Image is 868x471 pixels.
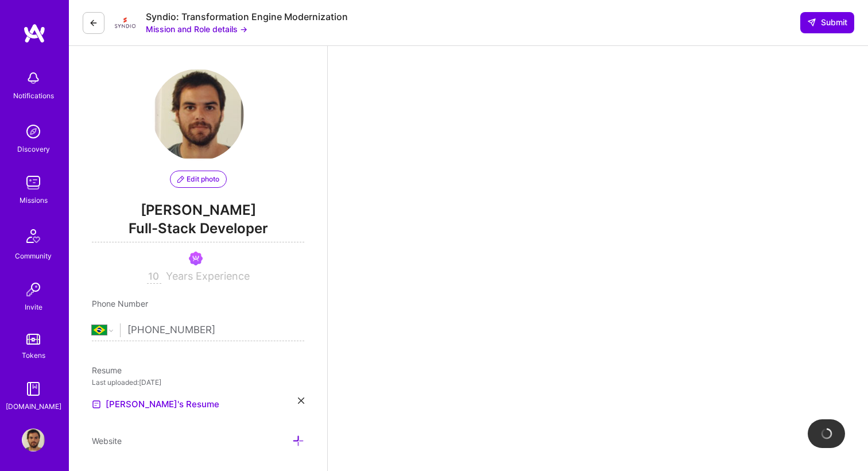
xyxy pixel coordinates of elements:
button: Submit [800,12,854,33]
i: icon SendLight [807,18,816,27]
input: +1 (000) 000-0000 [127,314,304,347]
span: Years Experience [166,270,250,282]
i: icon PencilPurple [177,176,184,183]
button: Mission and Role details → [146,23,247,35]
div: Missions [20,194,48,206]
div: Syndio: Transformation Engine Modernization [146,11,348,23]
img: Community [20,222,47,250]
span: Phone Number [92,299,148,308]
img: Been on Mission [189,252,203,265]
span: Website [92,436,122,446]
img: Company Logo [114,11,137,34]
img: Invite [22,278,45,301]
img: loading [820,427,833,440]
img: User Avatar [152,69,244,161]
span: [PERSON_NAME] [92,202,304,219]
div: Community [15,250,52,262]
div: [DOMAIN_NAME] [6,400,61,412]
div: Invite [25,301,42,313]
div: Last uploaded: [DATE] [92,376,304,388]
img: guide book [22,377,45,400]
img: bell [22,67,45,90]
img: discovery [22,120,45,143]
div: Discovery [17,143,50,155]
span: Edit photo [177,174,219,184]
span: Full-Stack Developer [92,219,304,242]
img: teamwork [22,171,45,194]
span: Resume [92,365,122,375]
img: logo [23,23,46,44]
img: Resume [92,400,101,409]
span: Submit [807,17,847,28]
input: XX [147,270,161,284]
i: icon Close [298,397,304,404]
i: icon LeftArrowDark [89,18,98,28]
a: User Avatar [19,428,48,451]
a: [PERSON_NAME]'s Resume [92,397,219,411]
img: tokens [26,334,40,345]
div: Tokens [22,349,45,361]
button: Edit photo [170,171,227,188]
img: User Avatar [22,428,45,451]
div: Notifications [13,90,54,102]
